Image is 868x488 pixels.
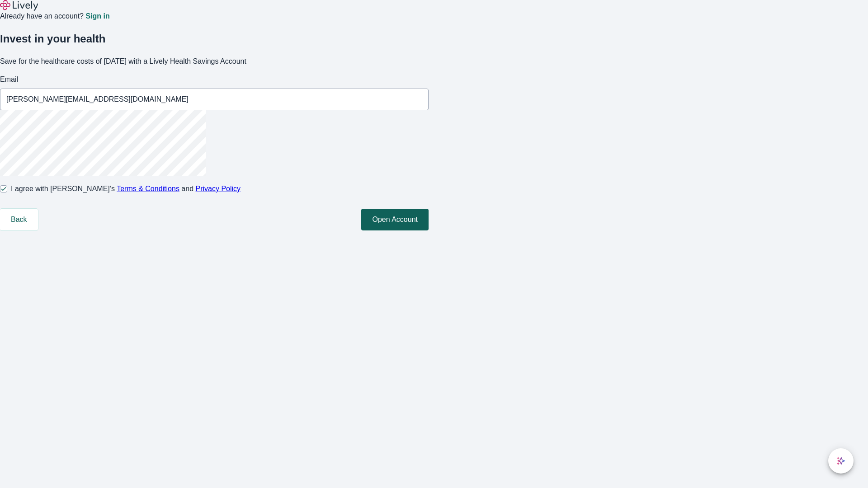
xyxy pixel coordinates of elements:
[117,185,179,192] a: Terms & Conditions
[85,13,109,20] a: Sign in
[836,456,845,465] svg: Lively AI Assistant
[196,185,241,192] a: Privacy Policy
[11,183,241,194] span: I agree with [PERSON_NAME]’s and
[828,448,854,474] button: chat
[361,209,429,230] button: Open Account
